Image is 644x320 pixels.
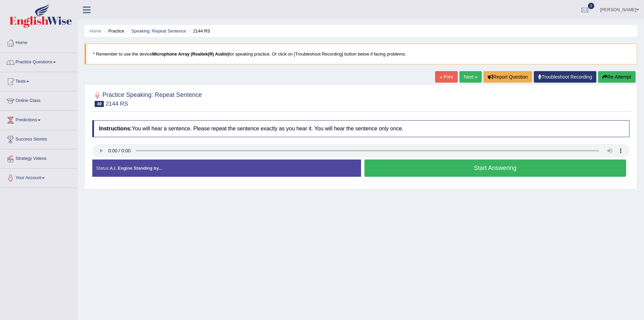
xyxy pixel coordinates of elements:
[90,28,101,34] a: Home
[92,90,202,107] h2: Practice Speaking: Repeat Sentence
[483,71,532,83] button: Report Question
[187,28,210,34] li: 2144 RS
[110,166,162,171] strong: A.I. Engine Standing by...
[102,28,124,34] li: Practice
[152,51,229,57] b: Microphone Array (Realtek(R) Audio)
[598,71,636,83] button: Re-Attempt
[364,159,626,177] button: Start Answering
[131,28,186,34] a: Speaking: Repeat Sentence
[85,44,637,64] blockquote: * Remember to use the device for speaking practice. Or click on [Troubleshoot Recording] button b...
[0,149,77,166] a: Strategy Videos
[105,101,128,107] small: 2144 RS
[0,53,77,70] a: Practice Questions
[459,71,482,83] a: Next »
[0,72,77,89] a: Tests
[435,71,457,83] a: « Prev
[0,169,77,186] a: Your Account
[0,91,77,108] a: Online Class
[99,126,132,131] b: Instructions:
[0,34,77,50] a: Home
[534,71,596,83] a: Troubleshoot Recording
[95,101,104,107] span: 49
[0,111,77,128] a: Predictions
[92,159,361,177] div: Status:
[92,120,629,137] h4: You will hear a sentence. Please repeat the sentence exactly as you hear it. You will hear the se...
[0,130,77,147] a: Success Stories
[588,3,595,9] span: 3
